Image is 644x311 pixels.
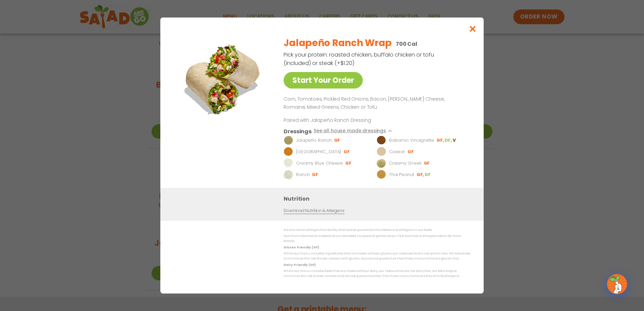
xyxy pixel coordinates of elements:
[296,160,343,167] p: Creamy Blue Cheese
[389,137,434,144] p: Balsamic Vinaigrette
[284,245,319,249] strong: Gluten Friendly (GF)
[462,18,484,40] button: Close modal
[377,147,386,157] img: Dressing preview image for Caesar
[284,50,435,67] p: Pick your protein: roasted chicken, buffalo chicken or tofu (included) or steak (+$1.20)
[345,160,352,166] li: GF
[314,127,395,136] button: See all house made dressings
[389,160,421,167] p: Creamy Greek
[377,136,386,145] img: Dressing preview image for Balsamic Vinaigrette
[608,275,626,293] img: wpChatIcon
[445,137,452,143] li: DF
[284,95,468,111] p: Corn, Tomatoes, Pickled Red Onions, Bacon, [PERSON_NAME] Cheese, Romaine, Mixed Greens, Chicken o...
[296,137,332,144] p: Jalapeño Ranch
[284,159,293,168] img: Dressing preview image for Creamy Blue Cheese
[296,148,341,155] p: [GEOGRAPHIC_DATA]
[424,160,431,166] li: GF
[437,137,445,143] li: GF
[284,72,363,89] a: Start Your Order
[284,269,470,279] p: While our menu includes foods that are made without dairy, our restaurants are not dairy free. We...
[284,117,408,124] p: Paired with Jalapeño Ranch Dressing
[284,263,315,267] strong: Dairy Friendly (DF)
[284,147,293,157] img: Dressing preview image for BBQ Ranch
[312,172,319,178] li: GF
[334,137,341,143] li: GF
[284,228,470,233] p: We are not an allergen free facility and cannot guarantee the absence of allergens in our foods.
[344,149,351,155] li: GF
[389,148,405,155] p: Caesar
[175,31,270,125] img: Featured product photo for Jalapeño Ranch Wrap
[284,170,293,179] img: Dressing preview image for Ranch
[389,171,414,178] p: Thai Peanut
[284,36,392,50] h2: Jalapeño Ranch Wrap
[417,172,425,178] li: GF
[408,149,415,155] li: GF
[284,251,470,262] p: While our menu includes ingredients that are made without gluten, our restaurants are not gluten ...
[377,159,386,168] img: Dressing preview image for Creamy Greek
[453,137,456,143] li: V
[284,136,293,145] img: Dressing preview image for Jalapeño Ranch
[284,208,344,214] a: Download Nutrition & Allergens
[396,40,417,48] p: 700 Cal
[284,234,470,244] p: Nutrition information is based on our standard recipes and portion sizes. Click Nutrition & Aller...
[377,170,386,179] img: Dressing preview image for Thai Peanut
[296,171,310,178] p: Ranch
[284,195,474,203] h3: Nutrition
[425,172,431,178] li: DF
[284,127,312,136] h3: Dressings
